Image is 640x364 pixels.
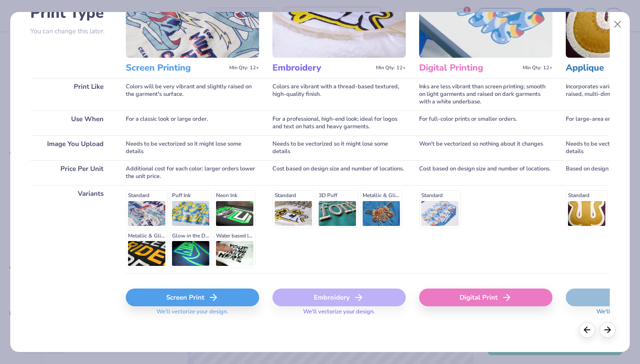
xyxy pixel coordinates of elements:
[419,289,552,306] div: Digital Print
[126,62,226,74] h3: Screen Printing
[419,62,519,74] h3: Digital Printing
[153,308,232,321] span: We'll vectorize your design.
[126,111,259,135] div: For a classic look or large order.
[126,135,259,160] div: Needs to be vectorized so it might lose some details
[523,65,552,71] span: Min Qty: 12+
[272,160,406,185] div: Cost based on design size and number of locations.
[30,28,112,35] p: You can change this later.
[272,78,406,111] div: Colors are vibrant with a thread-based textured, high-quality finish.
[272,62,372,74] h3: Embroidery
[30,160,112,185] div: Price Per Unit
[126,289,259,306] div: Screen Print
[30,111,112,135] div: Use When
[126,160,259,185] div: Additional cost for each color; larger orders lower the unit price.
[419,160,552,185] div: Cost based on design size and number of locations.
[30,78,112,111] div: Print Like
[300,308,378,321] span: We'll vectorize your design.
[272,111,406,135] div: For a professional, high-end look; ideal for logos and text on hats and heavy garments.
[419,78,552,111] div: Inks are less vibrant than screen printing; smooth on light garments and raised on dark garments ...
[609,16,626,33] button: Close
[376,65,406,71] span: Min Qty: 12+
[30,135,112,160] div: Image You Upload
[419,111,552,135] div: For full-color prints or smaller orders.
[272,289,406,306] div: Embroidery
[272,135,406,160] div: Needs to be vectorized so it might lose some details
[229,65,259,71] span: Min Qty: 12+
[126,78,259,111] div: Colors will be very vibrant and slightly raised on the garment's surface.
[30,185,112,273] div: Variants
[419,135,552,160] div: Won't be vectorized so nothing about it changes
